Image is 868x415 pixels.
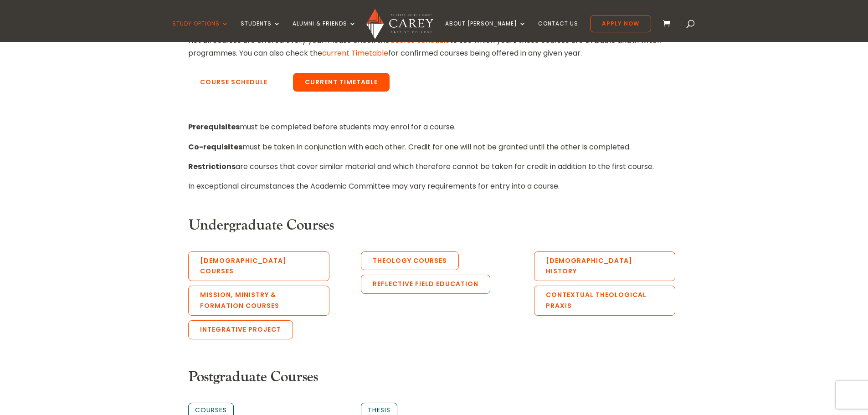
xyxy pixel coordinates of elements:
[188,121,680,140] p: must be completed before students may enrol for a course.
[361,275,490,294] a: Reflective Field Education
[188,142,242,152] strong: Co-requisites
[188,122,240,132] strong: Prerequisites
[188,180,680,192] p: In exceptional circumstances the Academic Committee may vary requirements for entry into a course.
[590,15,651,32] a: Apply Now
[188,160,680,180] p: are courses that cover similar material and which therefore cannot be taken for credit in additio...
[188,217,680,239] h3: Undergraduate Courses
[188,161,236,172] strong: Restrictions
[188,251,329,282] a: [DEMOGRAPHIC_DATA] Courses
[445,20,526,42] a: About [PERSON_NAME]
[188,73,279,92] a: Course Schedule
[293,73,390,92] a: Current Timetable
[188,369,680,390] h3: Postgraduate Courses
[293,20,356,42] a: Alumni & Friends
[188,320,293,339] a: Integrative Project
[366,9,433,39] img: Carey Baptist College
[322,48,388,58] a: current Timetable
[534,251,675,282] a: [DEMOGRAPHIC_DATA] History
[361,251,459,271] a: Theology Courses
[188,34,680,59] p: Not all courses are offered every year. Please check the to see which years these courses are ava...
[172,20,229,42] a: Study Options
[188,141,680,160] p: must be taken in conjunction with each other. Credit for one will not be granted until the other ...
[538,20,578,42] a: Contact Us
[534,286,675,316] a: Contextual Theological Praxis
[241,20,281,42] a: Students
[188,286,329,316] a: Mission, Ministry & Formation Courses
